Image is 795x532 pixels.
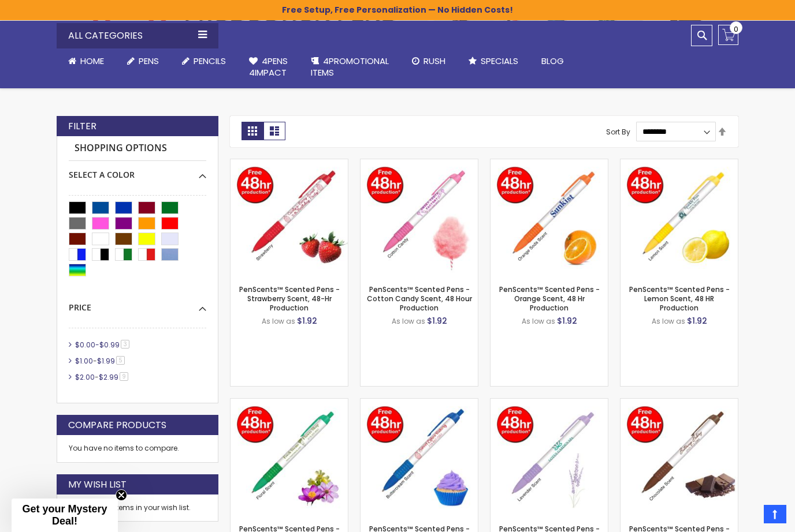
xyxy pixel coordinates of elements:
span: Rush [423,55,445,67]
a: $2.00-$2.999 [72,372,132,382]
a: PenScents™ Scented Pens - Cotton Candy Scent, 48 Hour Production [367,284,472,313]
span: Specials [481,55,518,67]
span: Pens [139,55,159,67]
span: Blog [541,55,564,67]
span: 9 [120,372,128,381]
span: $1.00 [75,356,93,366]
a: 4PROMOTIONALITEMS [299,48,400,86]
a: PenScents™ Scented Pens - Strawberry Scent, 48-Hr Production [239,284,340,313]
a: PenScents™ Scented Pens - Strawberry Scent, 48-Hr Production [231,159,348,168]
span: $1.92 [427,315,447,327]
a: Specials [457,48,530,74]
a: Pens [116,48,170,74]
div: You have no items in your wish list. [69,503,206,512]
a: 4Pens4impact [237,48,299,86]
span: $0.99 [99,340,120,350]
span: 4Pens 4impact [249,55,288,78]
a: PenScents™ Scented Pens - Lavender Scent, 48HR Production [491,398,608,408]
img: PenScents™ Scented Pens - Strawberry Scent, 48-Hr Production [231,159,348,276]
div: Price [69,294,206,313]
a: PenScents™ Scented Pens - Lemon Scent, 48 HR Production [629,284,730,313]
strong: Compare Products [68,419,166,432]
a: PenScents™ Scented Pens - Buttercream Scent, 48HR Production [361,398,478,408]
span: $1.99 [97,356,115,366]
a: Blog [530,48,575,74]
div: You have no items to compare. [57,435,218,462]
a: $1.00-$1.995 [72,356,129,366]
a: PenScents™ Scented Pens - Lemon Scent, 48 HR Production [621,159,738,168]
span: $2.00 [75,372,95,382]
span: As low as [652,316,685,326]
label: Sort By [606,126,630,136]
span: As low as [262,316,295,326]
span: 3 [121,340,129,349]
strong: My Wish List [68,478,127,491]
img: PenScents™ Scented Pens - Buttercream Scent, 48HR Production [361,399,478,516]
a: PenScents™ Scented Pens - Orange Scent, 48 Hr Production [499,284,600,313]
a: $0.00-$0.993 [72,340,133,350]
iframe: Google Customer Reviews [700,501,795,532]
span: As low as [392,316,425,326]
span: 4PROMOTIONAL ITEMS [311,55,389,78]
img: PenScents™ Scented Pens - Floral Scent, 48 HR Production [231,399,348,516]
div: Get your Mystery Deal!Close teaser [12,499,118,532]
strong: Grid [242,122,263,140]
img: PenScents™ Scented Pens - Orange Scent, 48 Hr Production [491,159,608,276]
a: 0 [718,25,738,45]
span: As low as [522,316,555,326]
span: 5 [116,356,125,365]
span: $0.00 [75,340,95,350]
strong: Shopping Options [69,136,206,161]
span: $2.99 [99,372,118,382]
span: $1.92 [557,315,577,327]
img: PenScents™ Scented Pens - Lavender Scent, 48HR Production [491,399,608,516]
a: Rush [400,48,457,74]
img: PenScents™ Scented Pens - Chocolate Scent, 48 HR Production [621,399,738,516]
img: PenScents™ Scented Pens - Lemon Scent, 48 HR Production [621,159,738,276]
a: Pencils [170,48,237,74]
span: $1.92 [297,315,317,327]
span: Pencils [194,55,226,67]
span: $1.92 [687,315,707,327]
span: Get your Mystery Deal! [22,503,107,527]
span: 0 [734,24,738,35]
img: PenScents™ Scented Pens - Cotton Candy Scent, 48 Hour Production [361,159,478,276]
span: Home [80,55,104,67]
a: PenScents™ Scented Pens - Chocolate Scent, 48 HR Production [621,398,738,408]
a: PenScents™ Scented Pens - Cotton Candy Scent, 48 Hour Production [361,159,478,168]
div: Select A Color [69,161,206,181]
a: PenScents™ Scented Pens - Floral Scent, 48 HR Production [231,398,348,408]
a: Home [57,48,116,74]
button: Close teaser [116,489,127,501]
a: PenScents™ Scented Pens - Orange Scent, 48 Hr Production [491,159,608,168]
div: All Categories [57,23,218,48]
strong: Filter [68,120,96,133]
